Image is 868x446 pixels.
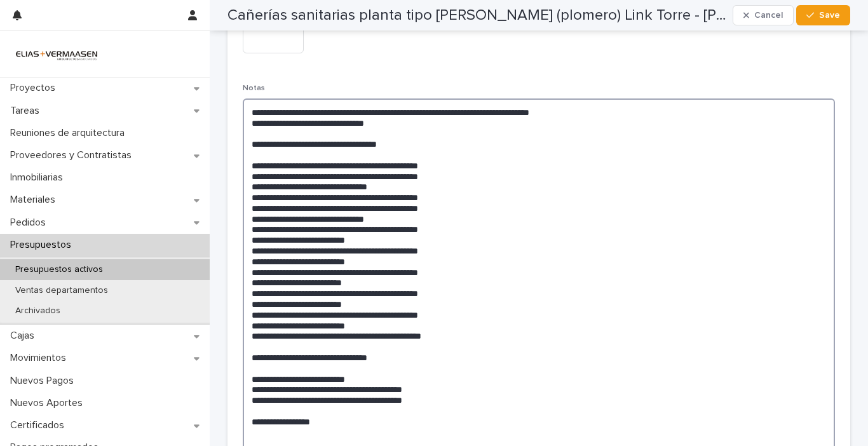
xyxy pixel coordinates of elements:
p: Cajas [5,330,44,342]
p: Movimientos [5,352,76,364]
p: Nuevos Pagos [5,375,84,387]
span: Save [819,11,840,20]
button: Save [796,5,850,25]
span: Notas [243,84,265,92]
p: Inmobiliarias [5,172,73,184]
p: Presupuestos activos [5,264,113,275]
span: Cancel [754,11,783,20]
p: Proyectos [5,82,65,94]
p: Certificados [5,419,74,431]
p: Archivados [5,306,71,316]
p: Presupuestos [5,239,81,251]
img: HMeL2XKrRby6DNq2BZlM [10,41,103,67]
h2: Cañerías sanitarias planta tipo [PERSON_NAME] (plomero) Link Torre - [PERSON_NAME] [227,6,728,25]
p: Ventas departamentos [5,285,118,296]
p: Tareas [5,105,50,117]
button: Cancel [733,5,794,25]
p: Nuevos Aportes [5,397,93,409]
p: Pedidos [5,217,56,229]
p: Materiales [5,194,65,206]
p: Reuniones de arquitectura [5,127,135,139]
p: Proveedores y Contratistas [5,149,142,161]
